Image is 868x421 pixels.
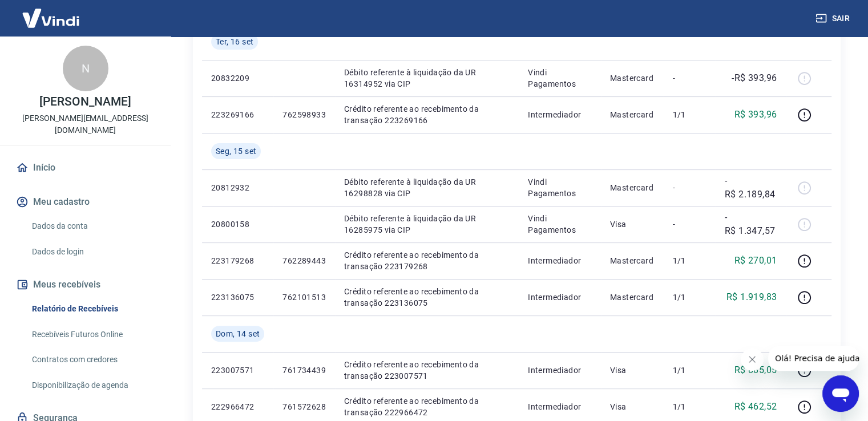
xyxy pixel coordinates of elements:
a: Disponibilização de agenda [27,374,157,397]
p: Mastercard [610,109,655,120]
p: R$ 1.919,83 [726,290,777,304]
p: Vindi Pagamentos [528,176,592,199]
p: Intermediador [528,401,592,412]
span: Ter, 16 set [216,36,253,47]
p: Intermediador [528,365,592,376]
p: 20812932 [211,182,264,193]
a: Recebíveis Futuros Online [27,323,157,346]
p: Débito referente à liquidação da UR 16314952 via CIP [344,67,510,90]
span: Seg, 15 set [216,145,256,157]
a: Dados da conta [27,214,157,238]
p: Crédito referente ao recebimento da transação 223007571 [344,359,510,382]
p: Débito referente à liquidação da UR 16285975 via CIP [344,213,510,236]
p: 20800158 [211,218,264,230]
a: Início [14,155,157,180]
p: R$ 462,52 [734,400,777,414]
p: Mastercard [610,292,655,303]
p: Débito referente à liquidação da UR 16298828 via CIP [344,176,510,199]
p: Vindi Pagamentos [528,213,592,236]
p: - [673,182,706,193]
p: 1/1 [673,255,706,266]
button: Sair [813,8,854,29]
img: Vindi [14,1,88,35]
p: 222966472 [211,401,264,412]
p: Crédito referente ao recebimento da transação 222966472 [344,395,510,418]
p: R$ 270,01 [734,254,777,268]
p: Visa [610,401,655,412]
iframe: Botão para abrir a janela de mensagens [822,375,859,412]
p: Mastercard [610,72,655,84]
p: [PERSON_NAME] [39,96,131,108]
p: R$ 393,96 [734,108,777,122]
p: Mastercard [610,182,655,193]
p: Mastercard [610,255,655,266]
p: 762101513 [282,292,326,303]
p: 223136075 [211,292,264,303]
p: 1/1 [673,365,706,376]
p: 761734439 [282,365,326,376]
button: Meus recebíveis [14,272,157,297]
p: -R$ 2.189,84 [725,174,777,201]
p: 761572628 [282,401,326,412]
span: Dom, 14 set [216,328,260,339]
p: 1/1 [673,401,706,412]
p: 1/1 [673,292,706,303]
p: 762289443 [282,255,326,266]
p: - [673,72,706,84]
a: Relatório de Recebíveis [27,297,157,321]
p: Vindi Pagamentos [528,67,592,90]
p: 20832209 [211,72,264,84]
a: Contratos com credores [27,348,157,371]
p: Intermediador [528,292,592,303]
p: Intermediador [528,109,592,120]
span: Olá! Precisa de ajuda? [7,8,96,17]
p: 223007571 [211,365,264,376]
p: 223269166 [211,109,264,120]
iframe: Mensagem da empresa [768,346,859,371]
p: 1/1 [673,109,706,120]
div: N [63,46,108,91]
p: Visa [610,218,655,230]
p: 223179268 [211,255,264,266]
p: [PERSON_NAME][EMAIL_ADDRESS][DOMAIN_NAME] [9,112,162,136]
button: Meu cadastro [14,189,157,214]
p: Visa [610,365,655,376]
p: R$ 885,05 [734,363,777,377]
p: - [673,218,706,230]
a: Dados de login [27,240,157,264]
p: Crédito referente ao recebimento da transação 223179268 [344,249,510,272]
p: -R$ 393,96 [732,71,777,85]
p: Intermediador [528,255,592,266]
p: 762598933 [282,109,326,120]
p: Crédito referente ao recebimento da transação 223136075 [344,286,510,309]
iframe: Fechar mensagem [741,348,764,371]
p: -R$ 1.347,57 [725,211,777,238]
p: Crédito referente ao recebimento da transação 223269166 [344,103,510,126]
